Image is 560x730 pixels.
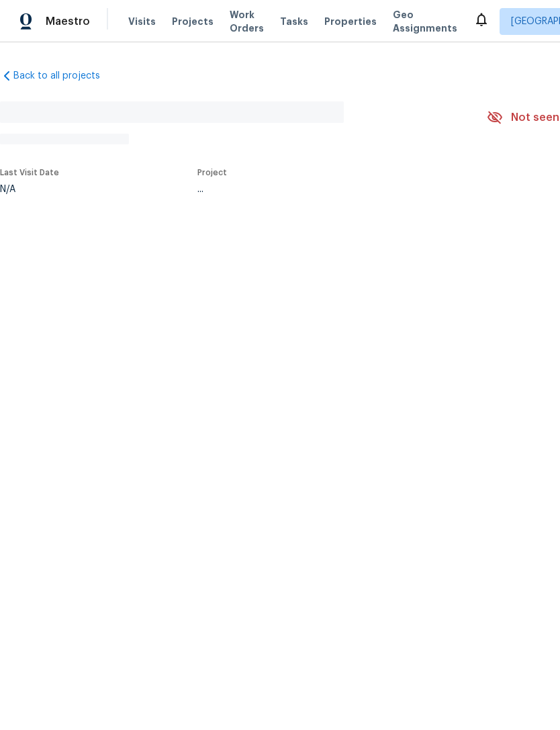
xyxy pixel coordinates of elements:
[393,8,457,35] span: Geo Assignments
[324,15,377,28] span: Properties
[172,15,214,28] span: Projects
[280,17,308,26] span: Tasks
[197,169,227,177] span: Project
[197,185,455,194] div: ...
[46,15,90,28] span: Maestro
[128,15,156,28] span: Visits
[230,8,264,35] span: Work Orders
